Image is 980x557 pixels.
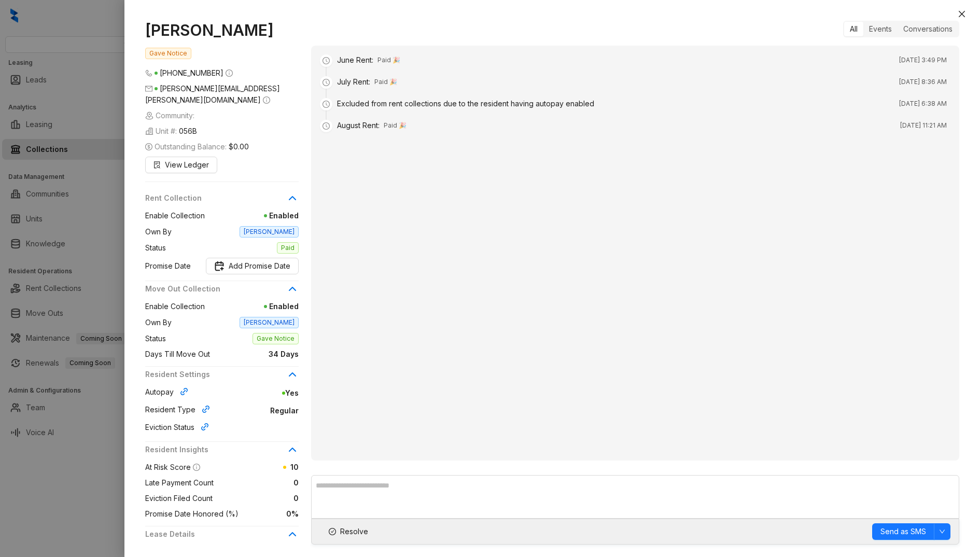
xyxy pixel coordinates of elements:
[205,210,299,221] span: Enabled
[320,54,332,67] span: clock-circle
[320,523,377,540] button: Resolve
[337,120,380,131] div: August Rent :
[145,528,299,546] div: Lease Details
[229,260,290,272] span: Add Promise Date
[320,76,332,89] span: clock-circle
[843,21,959,37] div: segmented control
[214,261,225,271] img: Promise Date
[239,508,299,520] span: 0%
[145,463,191,471] span: At Risk Score
[263,96,270,104] span: info-circle
[192,387,299,399] span: Yes
[277,242,299,254] span: Paid
[145,404,214,417] div: Resident Type
[145,477,214,489] span: Late Payment Count
[145,260,191,272] span: Promise Date
[872,523,934,540] button: Send as SMS
[145,444,299,462] div: Resident Insights
[165,159,209,171] span: View Ledger
[899,77,947,87] span: [DATE] 8:36 AM
[206,258,299,274] button: Promise DateAdd Promise Date
[205,301,299,312] span: Enabled
[145,301,205,312] span: Enable Collection
[145,444,286,455] span: Resident Insights
[145,112,153,120] img: building-icon
[193,464,200,471] span: info-circle
[145,48,191,59] span: Gave Notice
[899,55,947,65] span: [DATE] 3:49 PM
[153,161,161,169] span: file-search
[145,210,205,221] span: Enable Collection
[145,283,299,301] div: Move Out Collection
[160,68,223,77] span: [PHONE_NUMBER]
[145,369,299,386] div: Resident Settings
[337,98,594,109] div: Excluded from rent collections due to the resident having autopay enabled
[863,22,898,36] div: Events
[145,349,210,360] span: Days Till Move Out
[290,463,299,471] span: 10
[145,84,280,104] span: [PERSON_NAME][EMAIL_ADDRESS][PERSON_NAME][DOMAIN_NAME]
[240,226,299,238] span: [PERSON_NAME]
[179,126,197,137] span: 056B
[145,143,152,150] span: dollar
[145,110,197,121] span: Community:
[145,141,249,152] span: Outstanding Balance:
[956,8,968,20] button: Close
[374,77,397,87] span: Paid 🎉
[145,422,213,435] div: Eviction Status
[145,333,166,344] span: Status
[899,99,947,109] span: [DATE] 6:38 AM
[145,386,192,400] div: Autopay
[337,76,370,88] div: July Rent :
[320,120,332,132] span: clock-circle
[320,98,332,110] span: clock-circle
[384,120,407,131] span: Paid 🎉
[213,493,299,504] span: 0
[337,54,373,66] div: June Rent :
[145,21,299,39] h1: [PERSON_NAME]
[900,120,947,131] span: [DATE] 11:21 AM
[145,493,213,504] span: Eviction Filed Count
[214,477,299,489] span: 0
[253,333,299,344] span: Gave Notice
[844,22,863,36] div: All
[377,55,400,65] span: Paid 🎉
[145,528,286,540] span: Lease Details
[229,141,249,152] span: $0.00
[145,192,299,210] div: Rent Collection
[226,69,233,77] span: info-circle
[898,22,958,36] div: Conversations
[880,526,926,537] span: Send as SMS
[145,508,239,520] span: Promise Date Honored (%)
[340,526,368,537] span: Resolve
[145,283,286,295] span: Move Out Collection
[145,226,172,238] span: Own By
[214,405,299,416] span: Regular
[958,10,966,18] span: close
[145,69,152,77] span: phone
[145,85,152,92] span: mail
[329,528,336,535] span: check-circle
[939,528,945,535] span: down
[210,349,299,360] span: 34 Days
[145,127,153,135] img: building-icon
[145,157,217,173] button: View Ledger
[240,317,299,328] span: [PERSON_NAME]
[145,126,197,137] span: Unit #:
[145,369,286,380] span: Resident Settings
[145,317,172,328] span: Own By
[145,242,166,254] span: Status
[145,192,286,204] span: Rent Collection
